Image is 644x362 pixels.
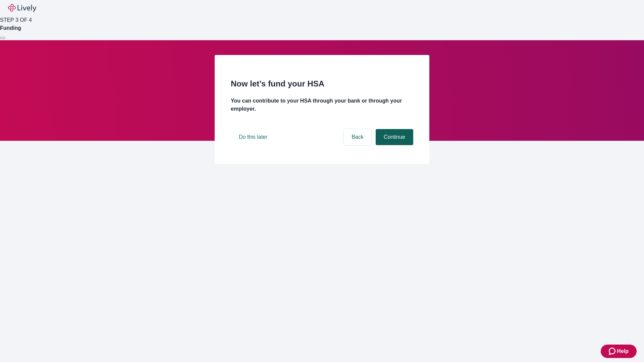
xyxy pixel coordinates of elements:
svg: Zendesk support icon [609,347,617,355]
h4: You can contribute to your HSA through your bank or through your employer. [231,97,413,113]
h2: Now let’s fund your HSA [231,78,413,90]
button: Continue [376,129,413,145]
img: Lively [8,4,36,12]
button: Back [343,129,372,145]
span: Help [617,347,629,355]
button: Do this later [231,129,275,145]
button: Zendesk support iconHelp [601,345,637,358]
